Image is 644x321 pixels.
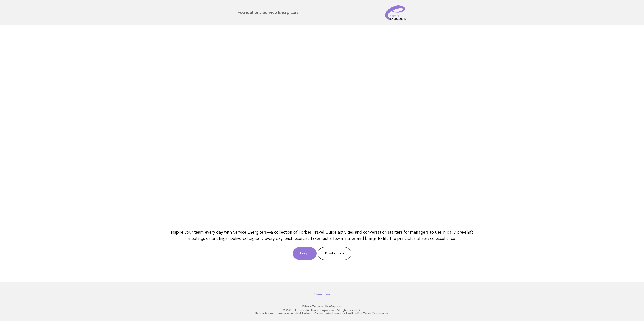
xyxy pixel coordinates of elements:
p: · · [185,305,459,308]
a: Privacy [302,305,311,308]
p: Inspire your team every day with Service Energizers—a collection of Forbes Travel Guide activitie... [166,229,478,242]
a: Support [331,305,342,308]
iframe: YouTube video player [166,47,478,222]
a: Contact us [318,247,351,260]
a: Login [293,247,317,260]
img: Service Energizers [385,5,407,20]
a: Questions [314,292,331,297]
p: © 2025 The Five Star Travel Corporation. All rights reserved. [185,308,459,312]
h1: Foundations Service Energizers [237,10,299,15]
a: Terms of Use [312,305,330,308]
p: Forbes is a registered trademark of Forbes LLC used under license by The Five Star Travel Corpora... [185,312,459,315]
